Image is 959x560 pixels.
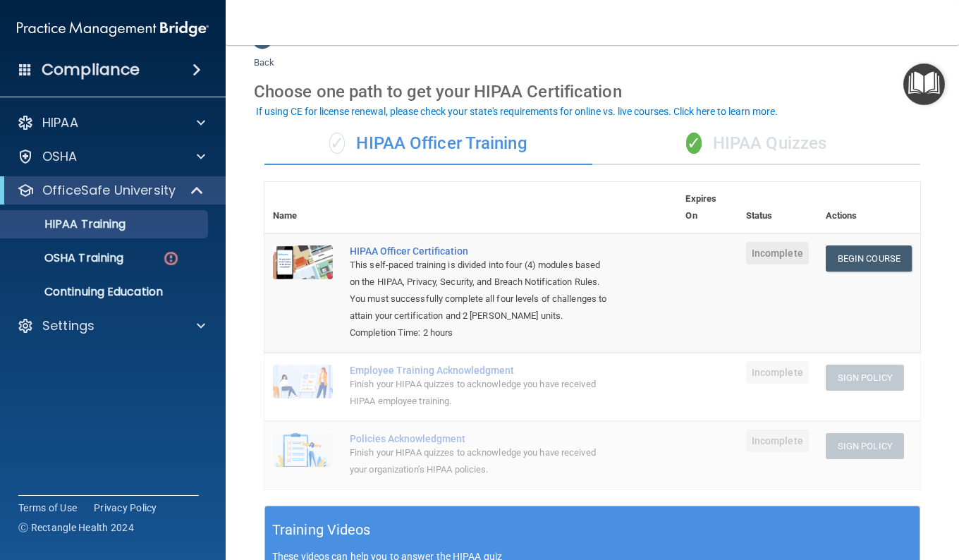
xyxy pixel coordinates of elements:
[746,361,809,384] span: Incomplete
[350,245,606,257] a: HIPAA Officer Certification
[256,106,778,116] div: If using CE for license renewal, please check your state's requirements for online vs. live cours...
[18,521,134,535] span: Ⓒ Rectangle Health 2024
[17,15,209,43] img: PMB logo
[738,182,817,233] th: Status
[350,444,606,478] div: Finish your HIPAA quizzes to acknowledge you have received your organization’s HIPAA policies.
[162,250,180,267] img: danger-circle.6113f641.png
[686,133,702,154] span: ✓
[18,501,77,515] a: Terms of Use
[42,60,140,80] h4: Compliance
[826,433,904,459] button: Sign Policy
[42,114,78,131] p: HIPAA
[264,123,592,165] div: HIPAA Officer Training
[272,518,371,542] h5: Training Videos
[264,182,341,233] th: Name
[254,104,780,118] button: If using CE for license renewal, please check your state's requirements for online vs. live cours...
[826,365,904,391] button: Sign Policy
[17,317,205,334] a: Settings
[746,430,809,452] span: Incomplete
[817,182,920,233] th: Actions
[350,376,606,410] div: Finish your HIPAA quizzes to acknowledge you have received HIPAA employee training.
[254,40,274,68] a: Back
[42,317,94,334] p: Settings
[350,433,606,444] div: Policies Acknowledgment
[329,133,345,154] span: ✓
[350,324,606,341] div: Completion Time: 2 hours
[17,148,205,165] a: OSHA
[350,365,606,376] div: Employee Training Acknowledgment
[9,217,126,231] p: HIPAA Training
[746,242,809,264] span: Incomplete
[592,123,920,165] div: HIPAA Quizzes
[42,148,78,165] p: OSHA
[677,182,737,233] th: Expires On
[9,285,202,299] p: Continuing Education
[903,63,945,105] button: Open Resource Center
[254,71,931,112] div: Choose one path to get your HIPAA Certification
[350,257,606,324] div: This self-paced training is divided into four (4) modules based on the HIPAA, Privacy, Security, ...
[94,501,157,515] a: Privacy Policy
[17,114,205,131] a: HIPAA
[42,182,176,199] p: OfficeSafe University
[9,251,123,265] p: OSHA Training
[17,182,204,199] a: OfficeSafe University
[826,245,912,272] a: Begin Course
